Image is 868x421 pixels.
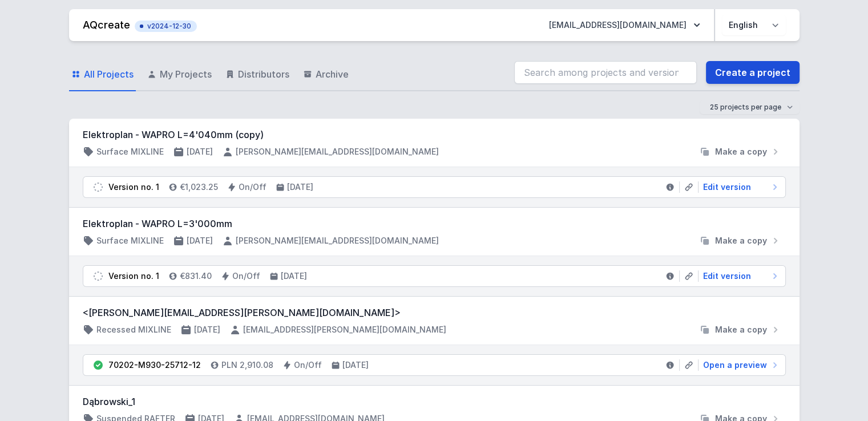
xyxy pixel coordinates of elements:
select: Choose language [722,15,786,35]
h3: Dąbrowski_1 [83,395,786,408]
div: Version no. 1 [108,181,159,193]
a: AQcreate [83,19,130,31]
a: Edit version [699,270,781,282]
span: My Projects [160,67,212,81]
h4: €1,023.25 [180,181,218,193]
h4: [PERSON_NAME][EMAIL_ADDRESS][DOMAIN_NAME] [236,235,439,246]
h3: Elektroplan - WAPRO L=3'000mm [83,217,786,230]
img: draft.svg [92,181,104,193]
h4: [DATE] [187,146,213,157]
a: Distributors [223,58,292,91]
span: All Projects [84,67,134,81]
span: Edit version [703,181,751,193]
span: Archive [316,67,349,81]
a: All Projects [69,58,136,91]
button: Make a copy [695,235,786,246]
input: Search among projects and versions... [514,61,697,84]
span: Distributors [238,67,289,81]
a: Archive [301,58,351,91]
button: [EMAIL_ADDRESS][DOMAIN_NAME] [540,15,709,35]
div: Version no. 1 [108,270,159,282]
h4: [DATE] [281,270,307,282]
a: Edit version [699,181,781,193]
button: Make a copy [695,146,786,157]
a: My Projects [145,58,214,91]
button: Make a copy [695,324,786,335]
h4: PLN 2,910.08 [221,359,273,371]
h4: [DATE] [187,235,213,246]
h4: Recessed MIXLINE [96,324,171,335]
span: Edit version [703,270,751,282]
h4: Surface MIXLINE [96,146,164,157]
span: Make a copy [715,235,767,246]
span: Make a copy [715,324,767,335]
span: Open a preview [703,359,767,371]
img: draft.svg [92,270,104,282]
span: v2024-12-30 [140,22,191,31]
a: Open a preview [699,359,781,371]
h4: [DATE] [194,324,220,335]
button: v2024-12-30 [135,18,197,32]
h4: Surface MIXLINE [96,235,164,246]
h4: €831.40 [180,270,212,282]
h4: On/Off [232,270,260,282]
h3: <[PERSON_NAME][EMAIL_ADDRESS][PERSON_NAME][DOMAIN_NAME]> [83,306,786,319]
span: Make a copy [715,146,767,157]
h3: Elektroplan - WAPRO L=4'040mm (copy) [83,128,786,141]
h4: [DATE] [342,359,369,371]
div: 70202-M930-25712-12 [108,359,201,371]
h4: [PERSON_NAME][EMAIL_ADDRESS][DOMAIN_NAME] [236,146,439,157]
a: Create a project [706,61,800,84]
h4: [DATE] [287,181,313,193]
h4: On/Off [294,359,322,371]
h4: On/Off [239,181,267,193]
h4: [EMAIL_ADDRESS][PERSON_NAME][DOMAIN_NAME] [243,324,446,335]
